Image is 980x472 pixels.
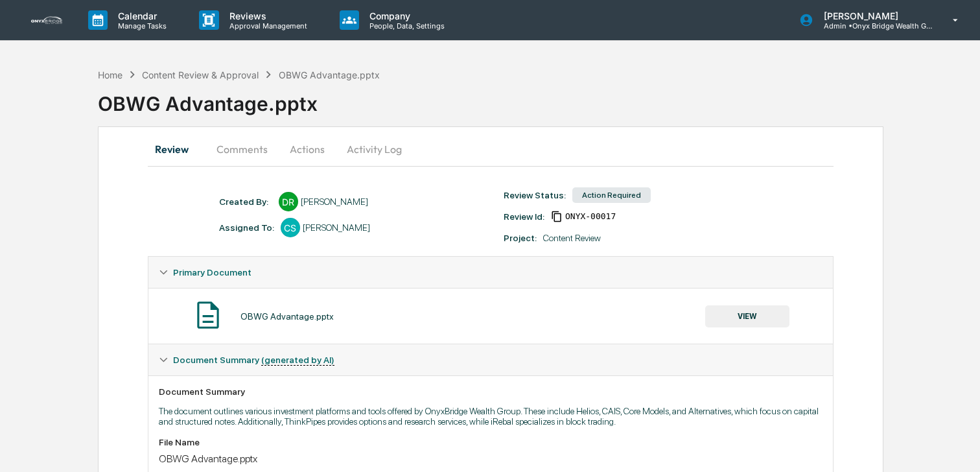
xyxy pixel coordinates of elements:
[504,233,537,243] div: Project:
[301,196,368,207] div: [PERSON_NAME]
[336,134,412,165] button: Activity Log
[504,211,544,222] div: Review Id:
[108,21,173,30] p: Manage Tasks
[192,299,224,331] img: Document Icon
[303,222,370,233] div: [PERSON_NAME]
[159,386,822,397] div: Document Summary
[148,288,833,344] div: Primary Document
[278,134,336,165] button: Actions
[813,10,934,21] p: [PERSON_NAME]
[261,355,334,366] u: (generated by AI)
[219,21,314,30] p: Approval Management
[31,16,62,24] img: logo
[142,69,259,80] div: Content Review & Approval
[148,134,206,165] button: Review
[98,82,980,115] div: OBWG Advantage.pptx
[98,69,122,80] div: Home
[504,190,566,200] div: Review Status:
[148,257,833,288] div: Primary Document
[173,267,251,277] span: Primary Document
[108,10,173,21] p: Calendar
[148,344,833,375] div: Document Summary (generated by AI)
[705,305,789,327] button: VIEW
[219,222,274,233] div: Assigned To:
[159,437,822,447] div: File Name
[279,192,298,211] div: DR
[240,311,334,322] div: OBWG Advantage.pptx
[279,69,380,80] div: OBWG Advantage.pptx
[159,406,822,427] p: The document outlines various investment platforms and tools offered by OnyxBridge Wealth Group. ...
[572,187,651,203] div: Action Required
[219,196,272,207] div: Created By: ‎ ‎
[813,21,934,30] p: Admin • Onyx Bridge Wealth Group LLC
[359,21,451,30] p: People, Data, Settings
[219,10,314,21] p: Reviews
[565,211,616,222] span: f2ab641e-6ff1-46aa-8d65-b99b0ea958a8
[206,134,278,165] button: Comments
[148,134,834,165] div: secondary tabs example
[543,233,601,243] div: Content Review
[359,10,451,21] p: Company
[173,355,334,365] span: Document Summary
[281,218,300,237] div: CS
[159,453,822,465] div: OBWG Advantage.pptx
